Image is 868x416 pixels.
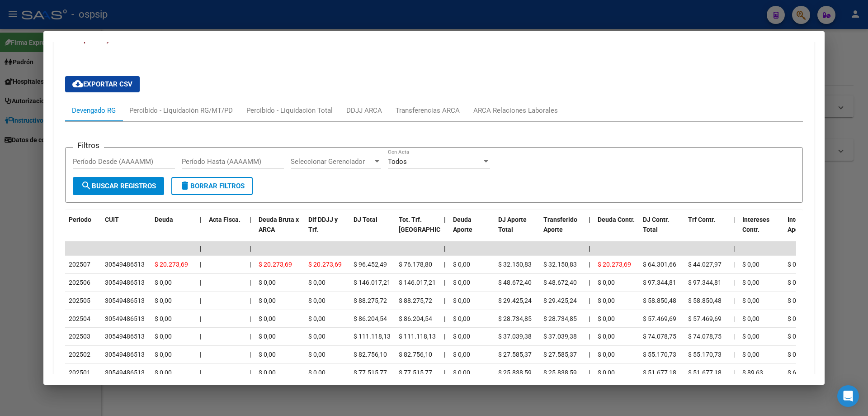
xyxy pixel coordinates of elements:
span: Período [69,216,91,223]
span: $ 74.078,75 [688,333,722,340]
datatable-header-cell: DJ Aporte Total [495,210,540,250]
span: | [733,369,735,376]
span: DJ Aporte Total [498,216,527,234]
span: $ 0,00 [742,351,759,358]
div: Percibido - Liquidación Total [246,105,333,115]
span: | [589,369,590,376]
span: $ 146.017,21 [399,279,436,286]
span: $ 111.118,13 [354,333,391,340]
span: $ 48.672,40 [498,279,532,286]
span: $ 96.452,49 [354,261,387,268]
span: | [733,333,735,340]
span: | [250,315,251,322]
span: 202507 [69,261,90,268]
span: $ 0,00 [453,279,470,286]
span: $ 29.425,24 [543,297,577,304]
datatable-header-cell: Transferido Aporte [540,210,585,250]
span: Transferido Aporte [543,216,577,234]
span: $ 74.078,75 [643,333,676,340]
span: | [444,333,445,340]
div: ARCA Relaciones Laborales [473,105,558,115]
span: DJ Contr. Total [643,216,669,234]
span: $ 0,00 [788,279,805,286]
mat-icon: delete [179,180,190,191]
span: $ 25.838,59 [498,369,532,376]
span: | [589,261,590,268]
span: $ 0,00 [308,297,325,304]
span: | [200,297,201,304]
span: $ 146.017,21 [354,279,391,286]
span: | [250,261,251,268]
datatable-header-cell: Período [65,210,101,250]
span: | [589,315,590,322]
span: 202503 [69,333,90,340]
span: Deuda Aporte [453,216,472,234]
span: $ 20.273,69 [155,261,188,268]
span: $ 0,00 [598,315,615,322]
span: $ 57.469,69 [643,315,676,322]
span: $ 89,63 [742,369,763,376]
span: $ 0,00 [155,297,172,304]
span: $ 0,00 [155,369,172,376]
div: 30549486513 [105,331,145,342]
span: Aportes y Contribuciones del Titular: 20400172723 [79,35,244,44]
span: $ 62,68 [788,369,808,376]
span: | [733,297,735,304]
span: $ 0,00 [453,333,470,340]
div: 30549486513 [105,259,145,270]
datatable-header-cell: Deuda Bruta x ARCA [255,210,305,250]
span: | [444,297,445,304]
span: $ 88.275,72 [354,297,387,304]
span: $ 0,00 [453,351,470,358]
span: | [200,369,201,376]
span: | [250,369,251,376]
span: $ 0,00 [453,315,470,322]
span: $ 48.672,40 [543,279,577,286]
span: $ 82.756,10 [399,351,432,358]
span: $ 0,00 [453,261,470,268]
span: $ 28.734,85 [543,315,577,322]
span: CUIT [105,216,119,223]
span: $ 0,00 [788,261,805,268]
span: | [200,216,202,223]
span: Dif DDJJ y Trf. [308,216,338,234]
span: $ 111.118,13 [399,333,436,340]
span: $ 0,00 [742,315,759,322]
span: $ 0,00 [155,315,172,322]
span: $ 0,00 [259,279,276,286]
span: $ 82.756,10 [354,351,387,358]
span: $ 0,00 [598,279,615,286]
span: | [589,297,590,304]
button: Buscar Registros [73,177,164,195]
datatable-header-cell: Intereses Aporte [784,210,829,250]
datatable-header-cell: | [196,210,205,250]
span: | [589,216,590,223]
span: Seleccionar Gerenciador [291,158,373,166]
mat-icon: search [81,180,92,191]
span: Deuda Contr. [598,216,635,223]
span: $ 77.515,77 [354,369,387,376]
span: | [589,279,590,286]
span: | [250,333,251,340]
span: | [444,351,445,358]
datatable-header-cell: Intereses Contr. [739,210,784,250]
span: $ 0,00 [259,351,276,358]
span: $ 32.150,83 [498,261,532,268]
span: 202501 [69,369,90,376]
datatable-header-cell: CUIT [101,210,151,250]
datatable-header-cell: Trf Contr. [684,210,730,250]
div: Open Intercom Messenger [837,385,859,407]
datatable-header-cell: DJ Total [350,210,395,250]
datatable-header-cell: DJ Contr. Total [639,210,684,250]
span: $ 51.677,18 [643,369,676,376]
span: $ 64.301,66 [643,261,676,268]
span: Tot. Trf. [GEOGRAPHIC_DATA] [399,216,460,234]
datatable-header-cell: | [585,210,594,250]
span: | [733,279,735,286]
span: $ 44.027,97 [688,261,722,268]
span: | [733,351,735,358]
span: | [250,351,251,358]
span: $ 20.273,69 [259,261,292,268]
button: Borrar Filtros [171,177,253,195]
span: $ 0,00 [742,261,759,268]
